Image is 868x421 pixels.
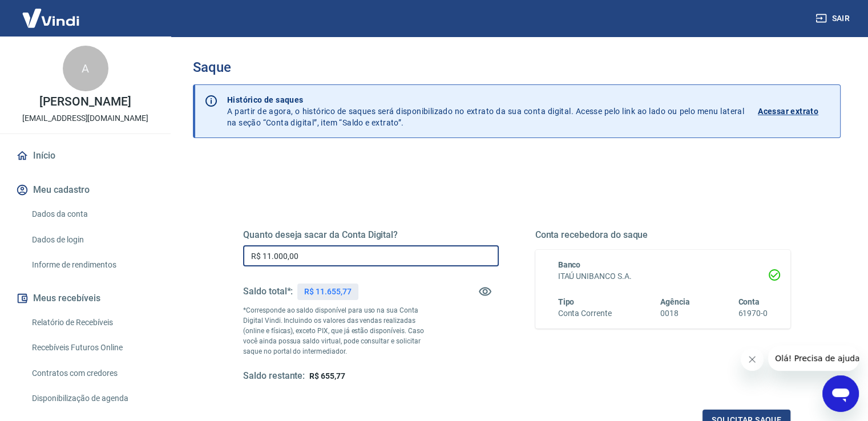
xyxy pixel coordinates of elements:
[243,229,499,241] h5: Quanto deseja sacar da Conta Digital?
[39,96,131,108] p: [PERSON_NAME]
[660,307,690,319] h6: 0018
[304,286,351,298] p: R$ 11.655,77
[27,387,157,410] a: Disponibilização de agenda
[758,94,831,128] a: Acessar extrato
[27,362,157,385] a: Contratos com credores
[738,307,768,319] h6: 61970-0
[558,260,581,269] span: Banco
[243,370,305,382] h5: Saldo restante:
[27,203,157,226] a: Dados da conta
[27,228,157,252] a: Dados de login
[7,8,96,17] span: Olá! Precisa de ajuda?
[813,8,854,29] button: Sair
[558,270,768,282] h6: ITAÚ UNIBANCO S.A.
[535,229,791,241] h5: Conta recebedora do saque
[22,112,148,124] p: [EMAIL_ADDRESS][DOMAIN_NAME]
[758,106,818,117] p: Acessar extrato
[14,177,157,203] button: Meu cadastro
[63,46,108,91] div: A
[243,286,293,297] h5: Saldo total*:
[738,297,760,306] span: Conta
[27,336,157,359] a: Recebíveis Futuros Online
[309,371,345,380] span: R$ 655,77
[227,94,744,106] p: Histórico de saques
[660,297,690,306] span: Agência
[27,253,157,277] a: Informe de rendimentos
[558,307,612,319] h6: Conta Corrente
[768,346,859,371] iframe: Mensagem da empresa
[243,305,435,357] p: *Corresponde ao saldo disponível para uso na sua Conta Digital Vindi. Incluindo os valores das ve...
[14,1,88,35] img: Vindi
[14,286,157,311] button: Meus recebíveis
[27,311,157,334] a: Relatório de Recebíveis
[14,143,157,168] a: Início
[558,297,575,306] span: Tipo
[741,348,764,371] iframe: Fechar mensagem
[227,94,744,128] p: A partir de agora, o histórico de saques será disponibilizado no extrato da sua conta digital. Ac...
[193,59,841,75] h3: Saque
[822,375,859,412] iframe: Botão para abrir a janela de mensagens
